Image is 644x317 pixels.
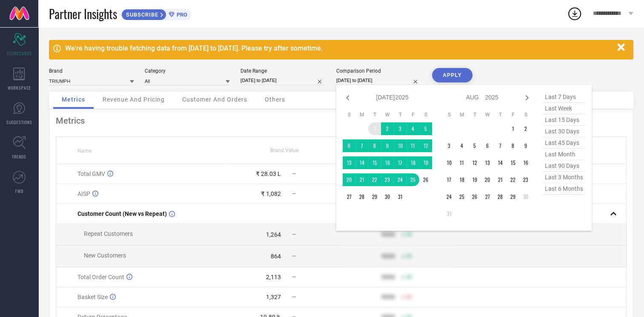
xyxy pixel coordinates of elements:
td: Thu Jul 17 2025 [394,156,406,169]
td: Fri Jul 04 2025 [406,122,419,135]
td: Sun Aug 24 2025 [443,190,455,203]
div: Category [145,68,230,74]
td: Fri Jul 25 2025 [406,173,419,186]
td: Wed Aug 27 2025 [481,190,494,203]
span: — [292,274,296,280]
td: Wed Aug 13 2025 [481,156,494,169]
td: Sat Aug 02 2025 [519,122,532,135]
span: — [292,232,296,238]
input: Select date range [240,76,326,85]
span: SUGGESTIONS [6,119,32,125]
td: Wed Aug 20 2025 [481,173,494,186]
td: Sat Aug 30 2025 [519,190,532,203]
span: — [292,253,296,259]
th: Tuesday [368,111,381,118]
div: Comparison Period [336,68,421,74]
button: APPLY [432,68,472,82]
span: 50 [406,274,412,280]
span: Brand Value [270,147,298,153]
td: Fri Aug 29 2025 [507,190,519,203]
span: New Customers [84,252,126,259]
td: Sun Jul 27 2025 [343,190,355,203]
td: Sun Aug 10 2025 [443,156,455,169]
td: Thu Jul 24 2025 [394,173,406,186]
input: Select comparison period [336,76,421,85]
th: Tuesday [468,111,481,118]
span: Name [77,148,92,154]
td: Wed Jul 16 2025 [381,156,394,169]
td: Sat Aug 16 2025 [519,156,532,169]
div: We're having trouble fetching data from [DATE] to [DATE]. Please try after sometime. [65,44,613,52]
td: Sun Aug 17 2025 [443,173,455,186]
td: Thu Aug 28 2025 [494,190,507,203]
div: Next month [522,93,532,103]
td: Mon Aug 11 2025 [455,156,468,169]
span: PRO [175,11,187,18]
td: Thu Aug 21 2025 [494,173,507,186]
th: Saturday [519,111,532,118]
span: last 3 months [543,172,585,183]
span: FWD [15,188,23,194]
span: Revenue And Pricing [103,96,165,103]
div: ₹ 28.03 L [256,170,281,177]
td: Fri Aug 01 2025 [507,122,519,135]
td: Sat Aug 23 2025 [519,173,532,186]
span: Total Order Count [77,274,124,280]
td: Thu Jul 31 2025 [394,190,406,203]
td: Wed Aug 06 2025 [481,139,494,152]
td: Tue Jul 08 2025 [368,139,381,152]
td: Sun Jul 20 2025 [343,173,355,186]
td: Wed Jul 02 2025 [381,122,394,135]
span: 50 [406,253,412,259]
span: SUBSCRIBE [122,11,160,18]
td: Sat Jul 05 2025 [419,122,432,135]
span: SCORECARDS [7,50,32,57]
td: Mon Jul 14 2025 [355,156,368,169]
span: Total GMV [77,170,105,177]
div: Open download list [567,6,582,21]
th: Sunday [343,111,355,118]
span: AISP [77,190,90,197]
div: Brand [49,68,134,74]
td: Fri Aug 15 2025 [507,156,519,169]
td: Mon Jul 28 2025 [355,190,368,203]
span: 50 [406,232,412,238]
th: Monday [455,111,468,118]
span: last 45 days [543,137,585,149]
td: Mon Aug 18 2025 [455,173,468,186]
div: 9999 [381,253,395,260]
div: 1,264 [266,231,281,238]
td: Mon Jul 07 2025 [355,139,368,152]
th: Thursday [494,111,507,118]
td: Tue Aug 05 2025 [468,139,481,152]
div: ₹ 1,082 [261,190,281,197]
div: 1,327 [266,294,281,300]
th: Wednesday [381,111,394,118]
td: Mon Aug 04 2025 [455,139,468,152]
td: Tue Jul 01 2025 [368,122,381,135]
td: Fri Aug 22 2025 [507,173,519,186]
span: TRENDS [12,153,26,160]
span: last 6 months [543,183,585,195]
td: Sat Aug 09 2025 [519,139,532,152]
div: Metrics [56,116,627,126]
a: SUBSCRIBEPRO [121,7,192,20]
td: Fri Jul 11 2025 [406,139,419,152]
div: 9999 [381,274,395,280]
span: Partner Insights [49,5,117,23]
td: Tue Jul 22 2025 [368,173,381,186]
span: Others [265,96,285,103]
td: Tue Jul 29 2025 [368,190,381,203]
td: Mon Aug 25 2025 [455,190,468,203]
div: 9999 [381,294,395,300]
span: — [292,294,296,300]
td: Tue Aug 19 2025 [468,173,481,186]
td: Sat Jul 26 2025 [419,173,432,186]
td: Sat Jul 19 2025 [419,156,432,169]
span: 50 [406,294,412,300]
td: Thu Aug 14 2025 [494,156,507,169]
td: Thu Jul 03 2025 [394,122,406,135]
td: Fri Jul 18 2025 [406,156,419,169]
td: Wed Jul 09 2025 [381,139,394,152]
th: Saturday [419,111,432,118]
